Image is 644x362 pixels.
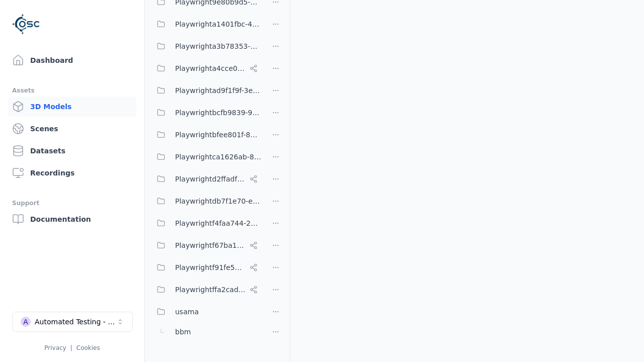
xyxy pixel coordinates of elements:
button: Playwrighta1401fbc-43d7-48dd-a309-be935d99d708 [151,14,262,34]
span: Playwrightbfee801f-8be1-42a6-b774-94c49e43b650 [175,129,262,141]
a: Dashboard [8,50,136,70]
span: Playwrightf4faa744-2a6f-499d-a23f-bb35b6c13ad0 [175,217,262,229]
button: Playwrightca1626ab-8cec-4ddc-b85a-2f9392fe08d1 [151,147,262,167]
span: Playwrightffa2cad8-0214-4c2f-a758-8e9593c5a37e [175,284,246,296]
span: Playwrightf67ba199-386a-42d1-aebc-3b37e79c7296 [175,239,246,251]
a: Documentation [8,209,136,229]
button: Playwrightdb7f1e70-e54d-4da7-b38d-464ac70cc2ba [151,191,262,211]
a: Scenes [8,119,136,139]
span: | [70,344,72,351]
span: Playwrightd2ffadf0-c973-454c-8fcf-dadaeffcb802 [175,173,246,185]
button: Playwrightf67ba199-386a-42d1-aebc-3b37e79c7296 [151,235,262,255]
a: 3D Models [8,97,136,117]
span: Playwrightdb7f1e70-e54d-4da7-b38d-464ac70cc2ba [175,195,262,207]
div: Assets [12,84,132,97]
button: Playwrightf91fe523-dd75-44f3-a953-451f6070cb42 [151,257,262,278]
button: usama [151,302,262,322]
div: Automated Testing - Playwright [35,317,116,327]
button: Playwrightffa2cad8-0214-4c2f-a758-8e9593c5a37e [151,280,262,300]
a: Datasets [8,141,136,161]
span: Playwrighta1401fbc-43d7-48dd-a309-be935d99d708 [175,18,262,30]
a: Recordings [8,163,136,183]
button: Select a workspace [12,312,133,332]
div: A [21,317,31,327]
span: Playwrightca1626ab-8cec-4ddc-b85a-2f9392fe08d1 [175,151,262,163]
button: Playwrightd2ffadf0-c973-454c-8fcf-dadaeffcb802 [151,169,262,189]
button: Playwrighta3b78353-5999-46c5-9eab-70007203469a [151,36,262,56]
button: Playwrightbfee801f-8be1-42a6-b774-94c49e43b650 [151,125,262,145]
span: Playwrighta4cce06a-a8e6-4c0d-bfc1-93e8d78d750a [175,62,246,74]
span: Playwrightbcfb9839-92b3-49f0-82a2-acaec9b632f4 [175,107,262,119]
a: Cookies [76,344,100,351]
a: Privacy [44,344,66,351]
button: Playwrightad9f1f9f-3e6a-4231-8f19-c506bf64a382 [151,80,262,101]
div: Support [12,197,132,209]
button: bbm [151,322,262,342]
span: Playwrightad9f1f9f-3e6a-4231-8f19-c506bf64a382 [175,84,262,97]
button: Playwrightf4faa744-2a6f-499d-a23f-bb35b6c13ad0 [151,213,262,233]
span: Playwrighta3b78353-5999-46c5-9eab-70007203469a [175,40,262,52]
span: usama [175,306,199,318]
span: bbm [175,326,191,338]
button: Playwrightbcfb9839-92b3-49f0-82a2-acaec9b632f4 [151,103,262,123]
img: Logo [12,10,40,38]
span: Playwrightf91fe523-dd75-44f3-a953-451f6070cb42 [175,261,246,274]
button: Playwrighta4cce06a-a8e6-4c0d-bfc1-93e8d78d750a [151,58,262,78]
